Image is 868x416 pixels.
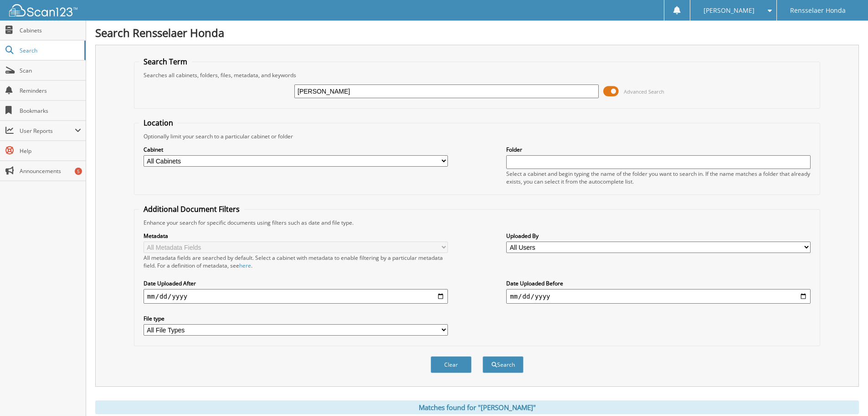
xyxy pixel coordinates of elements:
[20,47,80,54] span: Search
[20,87,81,95] span: Reminders
[239,262,251,269] a: here
[20,167,81,175] span: Announcements
[624,88,664,95] span: Advanced Search
[483,356,524,373] button: Search
[75,168,82,175] div: 5
[144,289,448,304] input: start
[506,232,811,240] label: Uploaded By
[139,219,815,226] div: Enhance your search for specific documents using filters such as date and file type.
[144,315,448,322] label: File type
[20,26,81,34] span: Cabinets
[506,170,811,185] div: Select a cabinet and begin typing the name of the folder you want to search in. If the name match...
[506,146,811,153] label: Folder
[20,147,81,155] span: Help
[144,146,448,153] label: Cabinet
[139,118,178,128] legend: Location
[139,204,244,214] legend: Additional Document Filters
[139,132,815,140] div: Optionally limit your search to a particular cabinet or folder
[431,356,472,373] button: Clear
[20,127,75,135] span: User Reports
[144,279,448,287] label: Date Uploaded After
[9,4,77,16] img: scan123-logo-white.svg
[20,107,81,115] span: Bookmarks
[506,279,811,287] label: Date Uploaded Before
[506,289,811,304] input: end
[790,8,846,13] span: Rensselaer Honda
[95,25,859,40] h1: Search Rensselaer Honda
[144,232,448,240] label: Metadata
[95,400,859,414] div: Matches found for "[PERSON_NAME]"
[139,57,192,67] legend: Search Term
[20,67,81,74] span: Scan
[704,8,755,13] span: [PERSON_NAME]
[144,254,448,269] div: All metadata fields are searched by default. Select a cabinet with metadata to enable filtering b...
[139,71,815,79] div: Searches all cabinets, folders, files, metadata, and keywords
